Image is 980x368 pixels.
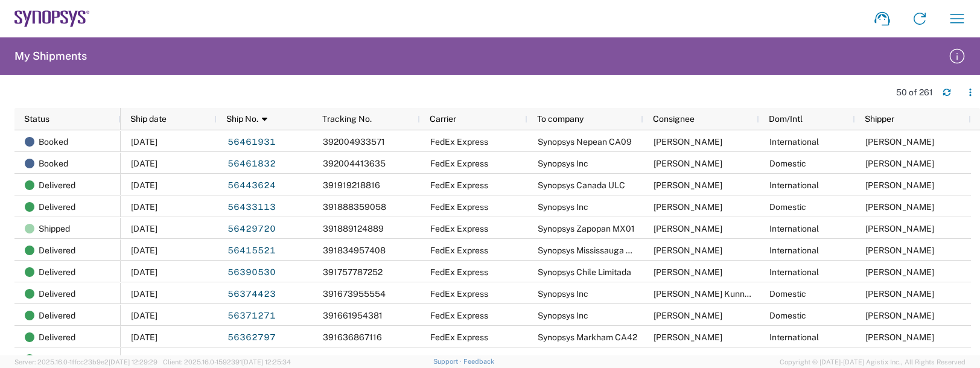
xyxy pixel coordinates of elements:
[131,289,157,299] span: 08/01/2025
[654,267,722,277] span: Ignacio Sandoval
[430,267,488,277] span: FedEx Express
[430,246,488,255] span: FedEx Express
[131,137,157,147] span: 08/11/2025
[769,354,819,364] span: International
[769,311,806,320] span: Domestic
[430,137,488,147] span: FedEx Express
[39,261,75,283] span: Delivered
[538,311,588,320] span: Synopsys Inc
[430,202,488,212] span: FedEx Express
[538,224,635,233] span: Synopsys Zapopan MX01
[430,311,488,320] span: FedEx Express
[39,283,75,305] span: Delivered
[896,87,933,98] div: 50 of 261
[227,220,276,239] a: 56429720
[323,246,386,255] span: 391834957408
[323,354,385,364] span: 391633339775
[430,354,488,364] span: FedEx Express
[14,358,157,366] span: Server: 2025.16.0-1ffcc23b9e2
[39,240,75,261] span: Delivered
[865,332,934,342] span: Jessi Smith
[227,285,276,304] a: 56374423
[538,289,588,299] span: Synopsys Inc
[323,267,383,277] span: 391757787252
[39,153,68,174] span: Booked
[654,246,722,255] span: Wenbo Wang
[430,159,488,168] span: FedEx Express
[865,354,934,364] span: Jessi Smith
[654,311,722,320] span: Longfei Li
[430,332,488,342] span: FedEx Express
[865,114,894,124] span: Shipper
[39,174,75,196] span: Delivered
[131,159,157,168] span: 08/11/2025
[769,289,806,299] span: Domestic
[538,137,632,147] span: Synopsys Nepean CA09
[39,196,75,218] span: Delivered
[323,332,382,342] span: 391636867116
[780,357,966,367] span: Copyright © [DATE]-[DATE] Agistix Inc., All Rights Reserved
[769,246,819,255] span: International
[131,224,157,233] span: 08/08/2025
[865,311,934,320] span: Jessi Smith
[430,180,488,190] span: FedEx Express
[865,289,934,299] span: Jessi Smith
[769,137,819,147] span: International
[323,224,384,233] span: 391889124889
[653,114,695,124] span: Consignee
[227,328,276,347] a: 56362797
[242,358,291,366] span: [DATE] 12:25:34
[538,246,649,255] span: Synopsys Mississauga CA06
[39,131,68,153] span: Booked
[865,202,934,212] span: Jessi Smith
[654,354,722,364] span: Danny Song
[463,358,494,365] a: Feedback
[322,114,372,124] span: Tracking No.
[227,176,276,195] a: 56443624
[769,267,819,277] span: International
[131,267,157,277] span: 08/05/2025
[130,114,167,124] span: Ship date
[538,202,588,212] span: Synopsys Inc
[538,267,631,277] span: Synopsys Chile Limitada
[538,159,588,168] span: Synopsys Inc
[323,289,386,299] span: 391673955554
[430,114,456,124] span: Carrier
[323,137,385,147] span: 392004933571
[131,332,157,342] span: 07/31/2025
[537,114,584,124] span: To company
[538,332,637,342] span: Synopsys Markham CA42
[163,358,291,366] span: Client: 2025.16.0-1592391
[654,289,771,299] span: Rejith Rayaroth Kunnummal
[865,137,934,147] span: Jessi Smith
[323,159,386,168] span: 392004413635
[769,224,819,233] span: International
[323,180,380,190] span: 391919218816
[433,358,463,365] a: Support
[131,311,157,320] span: 08/01/2025
[39,326,75,348] span: Delivered
[227,241,276,261] a: 56415521
[654,332,722,342] span: Joanne Tan
[14,49,87,63] h2: My Shipments
[323,311,383,320] span: 391661954381
[131,202,157,212] span: 08/07/2025
[654,202,722,212] span: Garth Spencer
[109,358,157,366] span: [DATE] 12:29:29
[769,332,819,342] span: International
[131,354,157,364] span: 07/31/2025
[538,354,632,364] span: Synopsys Nepean CA09
[430,289,488,299] span: FedEx Express
[323,202,386,212] span: 391888359058
[654,224,722,233] span: Arlette Uribe
[865,246,934,255] span: Jessi Smith
[227,263,276,282] a: 56390530
[131,246,157,255] span: 08/06/2025
[227,133,276,152] a: 56461931
[39,305,75,326] span: Delivered
[39,218,70,240] span: Shipped
[226,114,258,124] span: Ship No.
[24,114,49,124] span: Status
[865,159,934,168] span: Jessi Smith
[769,159,806,168] span: Domestic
